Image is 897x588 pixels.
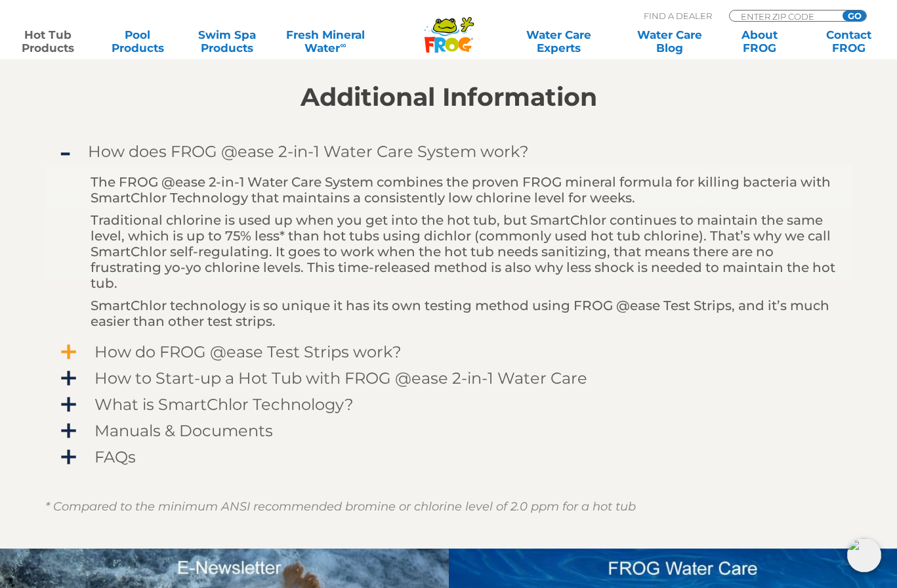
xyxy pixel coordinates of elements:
a: FAQs [45,443,852,470]
span: How does FROG @ease 2-in-1 Water Care System work? [75,143,839,160]
a: PoolProducts [102,28,172,55]
a: What is SmartChlor Technology? [45,391,852,418]
span: Manuals & Documents [75,422,839,440]
a: How to Start-up a Hot Tub with FROG @ease 2-in-1 Water Care [45,365,852,392]
a: Hot TubProducts [13,28,83,55]
img: openIcon [847,538,881,572]
p: Find A Dealer [644,10,712,22]
a: Water CareBlog [635,28,705,55]
sup: ∞ [340,40,346,50]
input: GO [843,11,866,21]
h2: Additional Information [45,83,852,112]
p: Traditional chlorine is used up when you get into the hot tub, but SmartChlor continues to mainta... [91,212,839,291]
a: ContactFROG [814,28,884,55]
span: What is SmartChlor Technology? [75,396,839,413]
span: How do FROG @ease Test Strips work? [75,343,839,361]
em: * Compared to the minimum ANSI recommended bromine or chlorine level of 2.0 ppm for a hot tub [45,499,636,514]
a: Manuals & Documents [45,417,852,444]
a: How does FROG @ease 2-in-1 Water Care System work? [45,138,852,165]
p: SmartChlor technology is so unique it has its own testing method using FROG @ease Test Strips, an... [91,298,839,329]
a: Swim SpaProducts [192,28,262,55]
a: AboutFROG [724,28,794,55]
a: Fresh MineralWater∞ [282,28,369,55]
span: How to Start-up a Hot Tub with FROG @ease 2-in-1 Water Care [75,369,839,387]
span: FAQs [75,448,839,466]
p: The FROG @ease 2-in-1 Water Care System combines the proven FROG mineral formula for killing bact... [91,174,839,206]
a: How do FROG @ease Test Strips work? [45,338,852,365]
input: Zip Code Form [740,11,828,22]
a: Water CareExperts [502,28,615,55]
